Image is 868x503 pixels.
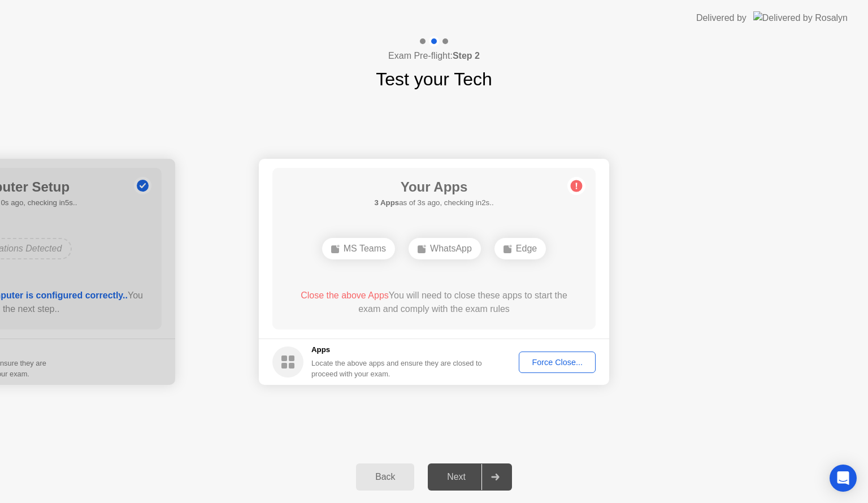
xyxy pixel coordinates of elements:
[374,198,399,207] b: 3 Apps
[696,11,747,25] div: Delivered by
[356,463,414,491] button: Back
[359,472,411,482] div: Back
[374,177,493,197] h1: Your Apps
[431,472,481,482] div: Next
[289,289,580,316] div: You will need to close these apps to start the exam and comply with the exam rules
[753,11,848,24] img: Delivered by Rosalyn
[428,463,512,491] button: Next
[453,51,480,60] b: Step 2
[494,238,546,259] div: Edge
[311,358,483,379] div: Locate the above apps and ensure they are closed to proceed with your exam.
[519,352,596,373] button: Force Close...
[388,49,480,63] h4: Exam Pre-flight:
[311,344,483,355] h5: Apps
[376,66,492,93] h1: Test your Tech
[409,238,481,259] div: WhatsApp
[830,465,857,492] div: Open Intercom Messenger
[523,358,592,367] div: Force Close...
[322,238,395,259] div: MS Teams
[301,290,389,300] span: Close the above Apps
[374,197,493,209] h5: as of 3s ago, checking in2s..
